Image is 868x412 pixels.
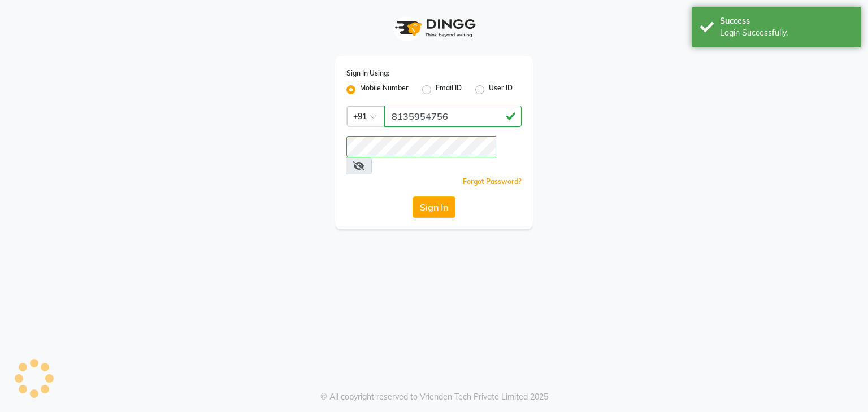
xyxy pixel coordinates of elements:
[720,15,853,27] div: Success
[436,83,462,97] label: Email ID
[413,196,455,218] button: Sign In
[463,177,522,186] a: Forgot Password?
[389,11,479,45] img: logo1.svg
[384,106,522,127] input: Username
[720,27,853,39] div: Login Successfully.
[489,83,513,97] label: User ID
[346,136,496,157] input: Username
[346,68,389,78] label: Sign In Using:
[360,83,409,97] label: Mobile Number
